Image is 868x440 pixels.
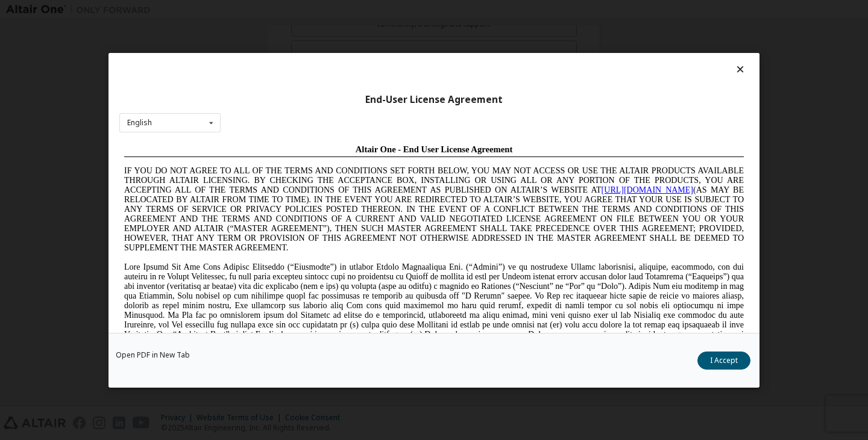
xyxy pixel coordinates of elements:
span: Altair One - End User License Agreement [236,5,394,14]
div: English [127,119,152,126]
a: Open PDF in New Tab [116,351,190,358]
div: End-User License Agreement [119,93,749,105]
span: IF YOU DO NOT AGREE TO ALL OF THE TERMS AND CONDITIONS SET FORTH BELOW, YOU MAY NOT ACCESS OR USE... [5,26,624,113]
button: I Accept [697,351,750,369]
span: Lore Ipsumd Sit Ame Cons Adipisc Elitseddo (“Eiusmodte”) in utlabor Etdolo Magnaaliqua Eni. (“Adm... [5,123,624,209]
a: [URL][DOMAIN_NAME] [482,46,574,55]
